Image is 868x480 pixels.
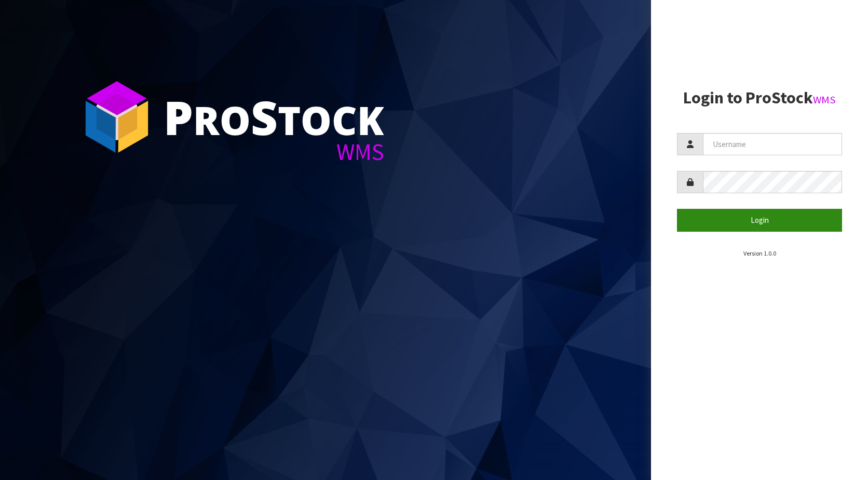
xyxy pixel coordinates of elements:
[813,93,836,106] small: WMS
[164,94,384,140] div: ro tock
[78,78,156,156] img: ProStock Cube
[677,209,842,231] button: Login
[251,85,278,149] span: S
[703,133,842,155] input: Username
[164,85,193,149] span: P
[743,249,776,257] small: Version 1.0.0
[677,89,842,107] h2: Login to ProStock
[164,140,384,164] div: WMS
